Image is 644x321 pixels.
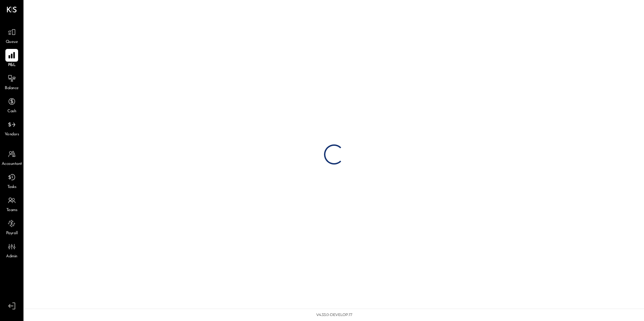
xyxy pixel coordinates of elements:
a: Queue [0,26,23,45]
span: Admin [6,254,17,260]
a: Vendors [0,118,23,138]
a: P&L [0,49,23,68]
a: Accountant [0,148,23,167]
a: Teams [0,194,23,213]
span: Balance [5,85,19,91]
a: Admin [0,240,23,260]
span: Vendors [5,132,19,138]
a: Balance [0,72,23,91]
span: Accountant [2,161,22,167]
span: Cash [7,109,16,115]
span: Tasks [7,184,16,190]
span: Teams [6,207,17,213]
a: Cash [0,95,23,115]
div: v 4.33.0-develop.17 [316,312,352,318]
a: Tasks [0,171,23,190]
span: P&L [8,62,16,68]
span: Queue [6,39,18,45]
span: Payroll [6,231,18,237]
a: Payroll [0,217,23,237]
